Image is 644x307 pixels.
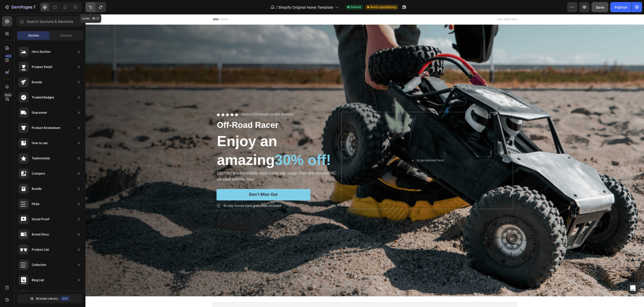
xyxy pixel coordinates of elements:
[2,2,38,12] button: 7
[32,278,44,283] div: Blog List
[32,80,42,85] div: Brands
[350,5,361,9] span: Default
[85,2,106,12] div: Undo/Redo
[32,49,50,54] div: Hero Section
[32,64,52,70] div: Product Detail
[32,156,50,161] div: Testimonials
[138,189,196,194] p: 30-day money-back guarantee included
[61,33,72,38] span: Element
[278,5,333,10] span: Shopify Original Home Template
[627,282,639,294] div: Open Intercom Messenger
[592,2,608,12] button: Save
[32,110,47,115] div: Guarantee
[4,93,12,97] div: Beta
[131,175,225,186] button: Don’t Miss Out
[32,125,60,130] div: Product Breakdown
[32,95,54,100] div: Trusted Badges
[28,33,39,38] span: Section
[156,98,208,103] p: Rated 4.5/5 Based on 895 Reviews
[17,294,82,303] button: Browse Library450
[132,156,253,168] p: Don't let this incredible opportunity slip away! Own the ultimate RC off-road vehicle now!
[32,217,49,222] div: Social Proof
[16,16,83,26] input: Search Sections & Elements
[276,5,277,10] span: /
[32,247,49,252] div: Product List
[32,171,45,176] div: Compare
[610,2,632,12] button: Publish
[33,4,35,10] p: 7
[615,5,627,10] div: Publish
[131,117,254,156] h2: Enjoy an amazing
[32,262,46,267] div: Collection
[261,293,306,299] span: Shopify section: hero-image
[132,106,253,116] p: Off-Road Racer
[32,201,39,207] div: FAQs
[85,14,644,307] iframe: Design area
[32,186,42,191] div: Bundle
[370,5,396,9] span: Need republishing
[60,296,70,301] div: 450
[36,296,58,301] span: Browse Library
[331,144,358,148] div: Drop element here
[32,141,48,146] div: How to use
[596,5,604,9] span: Save
[5,54,12,58] div: 450
[164,178,192,183] div: Don’t Miss Out
[189,138,246,154] span: 30% off!
[32,232,49,237] div: Brand Story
